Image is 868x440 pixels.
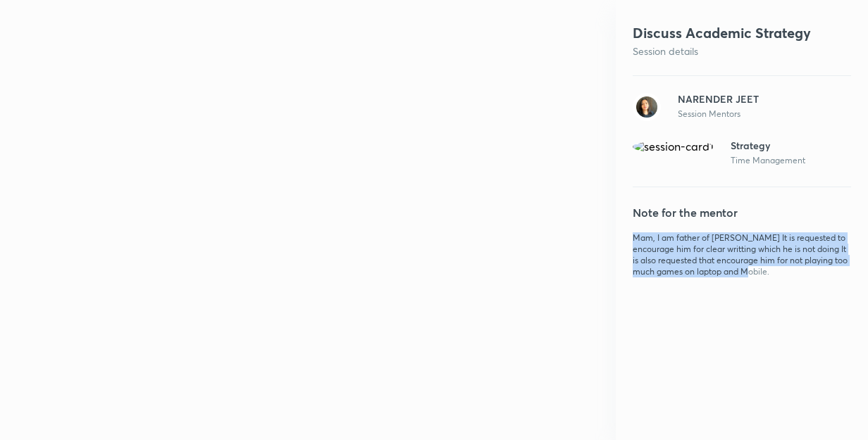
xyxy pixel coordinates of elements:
img: session-card1 [633,93,661,121]
h4: Discuss Academic Strategy [633,23,851,44]
span: Time Management [731,154,805,167]
div: NARENDER JEET [678,94,759,105]
img: session-card1 [633,140,714,153]
p: Mam, I am father of [PERSON_NAME] It is requested to encourage him for clear writting which he is... [633,232,851,277]
h5: Note for the mentor [633,204,851,221]
span: Session Mentors [678,108,759,120]
div: Strategy [731,140,805,151]
p: Session details [633,44,851,58]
